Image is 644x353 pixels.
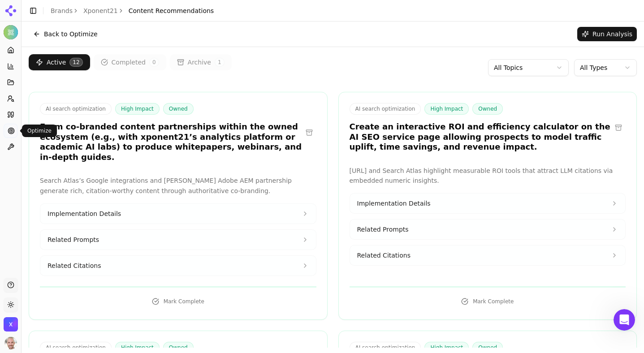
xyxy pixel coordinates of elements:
button: Open organization switcher [4,317,18,331]
span: Related Prompts [357,225,409,234]
img: Xponent21 [4,25,18,39]
div: Close [157,4,173,20]
button: Current brand: Xponent21 [4,25,18,39]
button: Open user button [4,337,17,349]
span: 0 [149,58,159,67]
span: Implementation Details [48,209,121,218]
button: Active12 [29,54,90,70]
span: Content Recommendations [129,6,214,15]
button: Related Citations [40,256,316,276]
img: Will Melton [4,337,17,349]
div: Optimize [22,125,57,137]
textarea: Message… [8,252,172,267]
button: Upload attachment [43,271,50,278]
button: Archive recommendation [302,125,316,140]
button: Related Prompts [40,230,316,250]
img: Xponent21 Inc [4,317,18,331]
iframe: Intercom live chat [614,309,635,331]
button: Mark Complete [40,294,316,309]
button: Implementation Details [350,194,626,213]
nav: breadcrumb [51,6,214,15]
button: Archive recommendation [611,121,626,135]
p: [URL] and Search Atlas highlight measurable ROI tools that attract LLM citations via embedded num... [350,166,626,186]
button: go back [6,4,23,21]
img: Profile image for Deniz [38,5,52,19]
button: Back to Optimize [29,27,102,41]
button: Mark Complete [350,294,626,309]
h3: Form co-branded content partnerships within the owned ecosystem (e.g., with xponent21’s analytics... [40,122,302,162]
img: Profile image for Alp [26,5,40,19]
span: Owned [163,103,194,115]
span: AI search optimization [350,103,421,115]
button: Send a message… [154,267,168,282]
span: AI search optimization [40,103,112,115]
a: Brands [51,7,73,14]
button: Related Citations [350,245,626,265]
button: Related Prompts [350,220,626,239]
h3: Create an interactive ROI and efficiency calculator on the AI SEO service page allowing prospects... [350,122,612,152]
span: Owned [472,103,503,115]
span: 1 [215,58,225,67]
button: Home [140,4,157,21]
button: Emoji picker [14,271,21,278]
button: Implementation Details [40,204,316,224]
span: 12 [69,58,82,67]
span: Related Prompts [48,235,99,244]
button: Completed0 [94,54,166,70]
span: High Impact [115,103,160,115]
button: Run Analysis [577,27,637,41]
span: Implementation Details [357,199,431,208]
span: Related Citations [48,261,101,270]
p: Search Atlas’s Google integrations and [PERSON_NAME] Adobe AEM partnership generate rich, citatio... [40,176,316,196]
span: Related Citations [357,251,411,260]
button: Gif picker [28,271,35,278]
span: High Impact [424,103,469,115]
a: Xponent21 [83,6,118,15]
button: Archive1 [170,54,232,70]
h1: Cognizo [56,9,84,15]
